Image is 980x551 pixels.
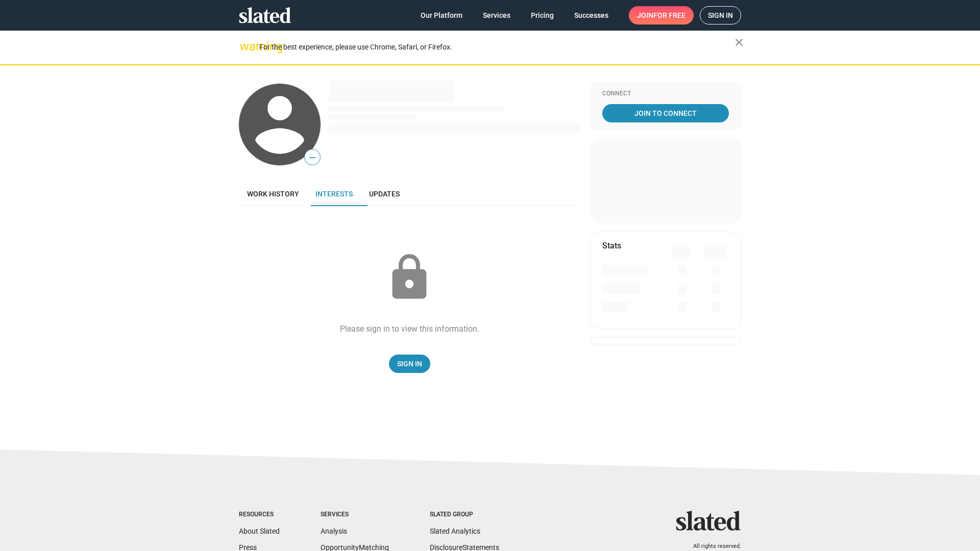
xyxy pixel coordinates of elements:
[523,6,562,24] a: Pricing
[531,6,554,24] span: Pricing
[389,355,430,373] a: Sign In
[321,527,347,535] a: Analysis
[321,511,389,519] div: Services
[430,511,499,519] div: Slated Group
[602,240,621,251] mat-card-title: Stats
[629,6,694,24] a: Joinfor free
[604,104,727,122] span: Join To Connect
[384,252,435,303] mat-icon: lock
[239,527,280,535] a: About Slated
[430,527,480,535] a: Slated Analytics
[708,7,733,24] span: Sign in
[733,36,745,48] mat-icon: close
[483,6,510,24] span: Services
[602,104,729,122] a: Join To Connect
[412,6,471,24] a: Our Platform
[361,182,408,206] a: Updates
[340,323,479,334] div: Please sign in to view this information.
[574,6,608,24] span: Successes
[475,6,519,24] a: Services
[566,6,617,24] a: Successes
[397,355,422,373] span: Sign In
[305,151,320,164] span: —
[239,511,280,519] div: Resources
[259,40,735,54] div: For the best experience, please use Chrome, Safari, or Firefox.
[307,182,361,206] a: Interests
[240,40,252,53] mat-icon: warning
[315,190,353,198] span: Interests
[239,182,307,206] a: Work history
[247,190,299,198] span: Work history
[602,90,729,98] div: Connect
[421,6,462,24] span: Our Platform
[700,6,741,24] a: Sign in
[637,6,685,24] span: Join
[653,6,685,24] span: for free
[369,190,400,198] span: Updates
